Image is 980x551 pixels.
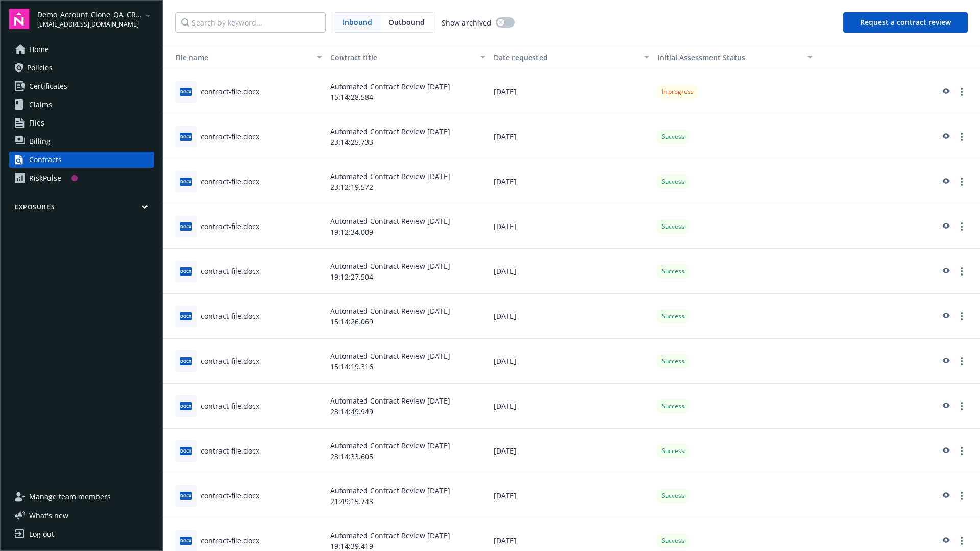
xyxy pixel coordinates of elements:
[334,13,380,32] span: Inbound
[201,266,259,277] div: contract-file.docx
[939,176,951,188] a: preview
[388,17,425,28] span: Outbound
[167,52,311,63] div: File name
[9,133,154,149] a: Billing
[29,115,44,131] span: Files
[180,447,192,455] span: docx
[9,78,154,94] a: Certificates
[326,114,489,159] div: Automated Contract Review [DATE] 23:14:25.733
[939,355,951,367] a: preview
[201,356,259,366] div: contract-file.docx
[657,53,745,62] span: Initial Assessment Status
[380,13,433,32] span: Outbound
[180,312,192,320] span: docx
[201,131,259,142] div: contract-file.docx
[9,41,154,58] a: Home
[661,267,684,276] span: Success
[489,384,653,429] div: [DATE]
[201,176,259,187] div: contract-file.docx
[939,535,951,547] a: preview
[442,17,492,28] span: Show archived
[326,384,489,429] div: Automated Contract Review [DATE] 23:14:49.949
[489,294,653,339] div: [DATE]
[201,311,259,321] div: contract-file.docx
[326,429,489,473] div: Automated Contract Review [DATE] 23:14:33.605
[180,357,192,365] span: docx
[661,87,694,96] span: In progress
[939,310,951,322] a: preview
[201,221,259,232] div: contract-file.docx
[939,265,951,278] a: preview
[180,178,192,185] span: docx
[489,159,653,204] div: [DATE]
[326,294,489,339] div: Automated Contract Review [DATE] 15:14:26.069
[326,249,489,294] div: Automated Contract Review [DATE] 19:12:27.504
[661,312,684,321] span: Success
[939,131,951,143] a: preview
[955,400,968,412] a: more
[326,339,489,384] div: Automated Contract Review [DATE] 15:14:19.316
[9,170,154,186] a: RiskPulse
[326,45,489,69] button: Contract title
[142,9,154,21] a: arrowDropDown
[661,402,684,411] span: Success
[180,492,192,499] span: docx
[955,86,968,98] a: more
[180,267,192,275] span: docx
[330,52,474,63] div: Contract title
[955,310,968,322] a: more
[326,204,489,249] div: Automated Contract Review [DATE] 19:12:34.009
[9,152,154,168] a: Contracts
[955,131,968,143] a: more
[9,203,154,215] button: Exposures
[955,490,968,502] a: more
[489,339,653,384] div: [DATE]
[37,9,142,20] span: Demo_Account_Clone_QA_CR_Tests_Prospect
[180,88,192,95] span: docx
[9,96,154,113] a: Claims
[180,402,192,410] span: docx
[661,177,684,186] span: Success
[955,265,968,278] a: more
[661,357,684,366] span: Success
[29,96,52,113] span: Claims
[489,473,653,518] div: [DATE]
[955,355,968,367] a: more
[29,170,61,186] div: RiskPulse
[29,510,68,521] span: What ' s new
[201,400,259,411] div: contract-file.docx
[661,536,684,545] span: Success
[9,115,154,131] a: Files
[489,69,653,114] div: [DATE]
[9,9,29,29] img: navigator-logo.svg
[661,222,684,231] span: Success
[29,78,67,94] span: Certificates
[326,69,489,114] div: Automated Contract Review [DATE] 15:14:28.584
[201,535,259,546] div: contract-file.docx
[661,491,684,500] span: Success
[489,45,653,69] button: Date requested
[489,249,653,294] div: [DATE]
[955,220,968,233] a: more
[326,159,489,204] div: Automated Contract Review [DATE] 23:12:19.572
[657,52,801,63] div: Toggle SortBy
[9,510,85,521] button: What's new
[29,133,51,149] span: Billing
[326,473,489,518] div: Automated Contract Review [DATE] 21:49:15.743
[661,446,684,456] span: Success
[843,12,968,33] button: Request a contract review
[180,133,192,140] span: docx
[489,114,653,159] div: [DATE]
[29,152,62,168] div: Contracts
[939,445,951,457] a: preview
[180,537,192,544] span: docx
[489,204,653,249] div: [DATE]
[955,535,968,547] a: more
[494,52,638,63] div: Date requested
[27,60,53,76] span: Policies
[29,526,54,542] div: Log out
[201,86,259,97] div: contract-file.docx
[955,176,968,188] a: more
[167,52,311,63] div: Toggle SortBy
[29,489,111,505] span: Manage team members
